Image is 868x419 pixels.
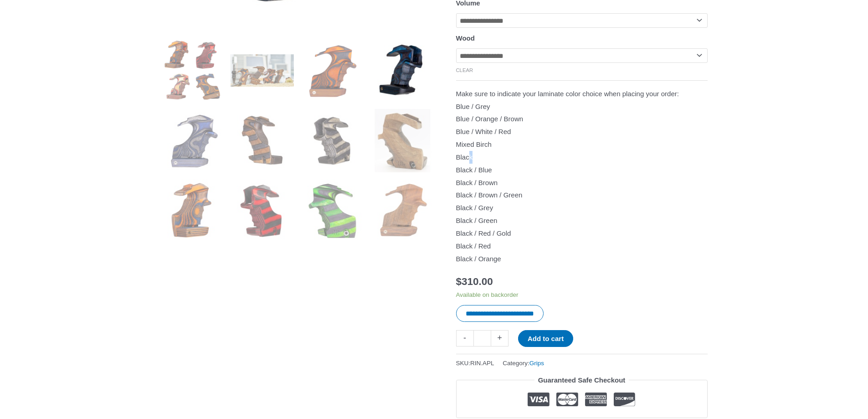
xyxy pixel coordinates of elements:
[529,360,544,367] a: Grips
[301,179,364,243] img: Rink Air Pistol Grip - Image 11
[161,39,224,102] img: Rink Air Pistol Grip
[231,109,294,172] img: Rink Air Pistol Grip - Image 6
[231,39,294,102] img: Rink Air Pistol Grip - Image 2
[456,67,473,73] a: Clear options
[503,357,544,369] span: Category:
[456,276,462,287] span: $
[456,88,708,265] p: Make sure to indicate your laminate color choice when placing your order: Blue / Grey Blue / Oran...
[456,34,475,42] label: Wood
[371,179,434,243] img: Rink Air Pistol Grip - Image 12
[301,39,364,102] img: Rink Air Pistol Grip - Image 3
[534,374,629,387] legend: Guaranteed Safe Checkout
[456,291,708,299] p: Available on backorder
[473,330,491,346] input: Product quantity
[371,109,434,172] img: Rink Air Pistol Grip - Image 8
[518,330,573,347] button: Add to cart
[456,330,473,346] a: -
[491,330,508,346] a: +
[161,109,224,172] img: Rink Air Pistol Grip - Image 5
[456,276,493,287] bdi: 310.00
[456,357,494,369] span: SKU:
[301,109,364,172] img: Rink Air Pistol Grip - Image 7
[470,360,494,367] span: RIN.APL
[161,179,224,243] img: Rink Air Pistol Grip - Image 9
[231,179,294,243] img: Rink Air Pistol Grip - Image 10
[371,39,434,102] img: Rink Air Pistol Grip - Image 4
